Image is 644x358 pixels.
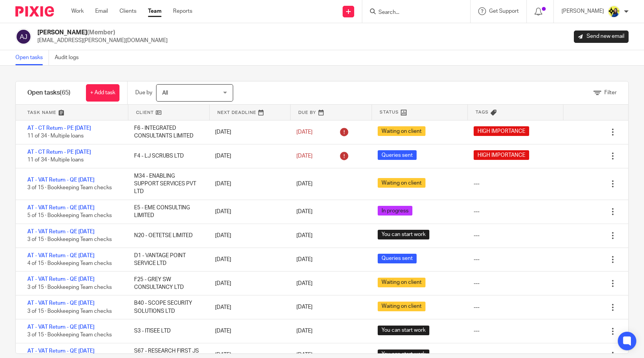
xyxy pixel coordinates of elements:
img: svg%3E [15,29,32,45]
span: 3 of 15 · Bookkeeping Team checks [27,333,112,338]
a: AT - VAT Return - QE [DATE] [27,277,94,282]
a: AT - CT Return - PE [DATE] [27,126,91,131]
div: [DATE] [207,276,289,291]
h2: [PERSON_NAME] [37,29,168,37]
span: [DATE] [296,209,313,214]
a: + Add task [86,84,119,102]
span: (65) [60,90,71,96]
span: 11 of 34 · Multiple loans [27,157,84,163]
h1: Open tasks [27,89,71,97]
span: 4 of 15 · Bookkeeping Team checks [27,261,112,266]
a: AT - CT Return - PE [DATE] [27,149,91,155]
div: --- [474,180,479,188]
span: [DATE] [296,329,313,334]
span: 3 of 15 · Bookkeeping Team checks [27,285,112,290]
div: F4 - LJ SCRUBS LTD [126,148,208,164]
span: HIGH IMPORTANCE [474,150,529,160]
a: AT - VAT Return - QE [DATE] [27,324,94,330]
span: 3 of 15 · Bookkeeping Team checks [27,309,112,314]
span: [DATE] [296,129,313,135]
span: 5 of 15 · Bookkeeping Team checks [27,213,112,218]
a: Team [148,7,161,15]
span: 11 of 34 · Multiple loans [27,134,84,139]
div: --- [474,280,479,287]
span: Queries sent [378,150,417,160]
a: AT - VAT Return - QE [DATE] [27,205,94,210]
div: M34 - ENABLING SUPPORT SERVICES PVT LTD [126,168,208,200]
span: [DATE] [296,352,313,358]
a: AT - VAT Return - QE [DATE] [27,348,94,354]
span: You can start work [378,326,429,335]
a: AT - VAT Return - QE [DATE] [27,300,94,306]
a: AT - VAT Return - QE [DATE] [27,253,94,258]
a: AT - VAT Return - QE [DATE] [27,229,94,234]
div: S3 - ITISEE LTD [126,323,208,339]
a: Open tasks [15,50,49,65]
div: [DATE] [207,176,289,192]
span: In progress [378,206,412,215]
div: D1 - VANTAGE POINT SERVICE LTD [126,248,208,271]
div: F25 - GREY SW CONSULTANCY LTD [126,272,208,295]
div: [DATE] [207,204,289,219]
div: [DATE] [207,300,289,315]
a: AT - VAT Return - QE [DATE] [27,177,94,183]
a: Clients [119,7,136,15]
span: Filter [604,90,617,95]
div: [DATE] [207,148,289,164]
span: All [162,90,168,96]
div: --- [474,327,479,335]
span: 3 of 15 · Bookkeeping Team checks [27,237,112,242]
div: N20 - OETETSE LIMITED [126,228,208,243]
span: Status [380,109,399,115]
span: Queries sent [378,254,417,263]
div: --- [474,208,479,215]
a: Send new email [574,31,629,43]
div: [DATE] [207,323,289,339]
span: Get Support [489,8,519,14]
span: (Member) [87,29,115,36]
img: Bobo-Starbridge%201.jpg [608,5,620,18]
span: [DATE] [296,153,313,159]
a: Audit logs [55,50,84,65]
span: Waiting on client [378,302,425,311]
span: [DATE] [296,305,313,310]
div: [DATE] [207,252,289,267]
p: [PERSON_NAME] [562,7,604,15]
div: [DATE] [207,124,289,140]
span: Waiting on client [378,178,425,188]
span: 3 of 15 · Bookkeeping Team checks [27,185,112,190]
div: --- [474,232,479,239]
span: HIGH IMPORTANCE [474,126,529,136]
div: E5 - EME CONSULTING LIMITED [126,200,208,224]
div: F6 - INTEGRATED CONSULTANTS LIMITED [126,120,208,144]
img: Pixie [15,6,54,17]
a: Reports [173,7,192,15]
input: Search [378,9,447,16]
span: Tags [476,109,489,115]
span: [DATE] [296,257,313,262]
div: --- [474,304,479,311]
p: [EMAIL_ADDRESS][PERSON_NAME][DOMAIN_NAME] [37,37,168,44]
span: [DATE] [296,233,313,238]
div: [DATE] [207,228,289,243]
a: Email [95,7,108,15]
span: You can start work [378,230,429,239]
span: Waiting on client [378,278,425,287]
span: [DATE] [296,181,313,187]
span: Waiting on client [378,126,425,136]
span: [DATE] [296,281,313,286]
a: Work [71,7,84,15]
p: Due by [135,89,152,97]
div: B40 - SCOPE SECURITY SOLUTIONS LTD [126,295,208,319]
div: --- [474,256,479,263]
